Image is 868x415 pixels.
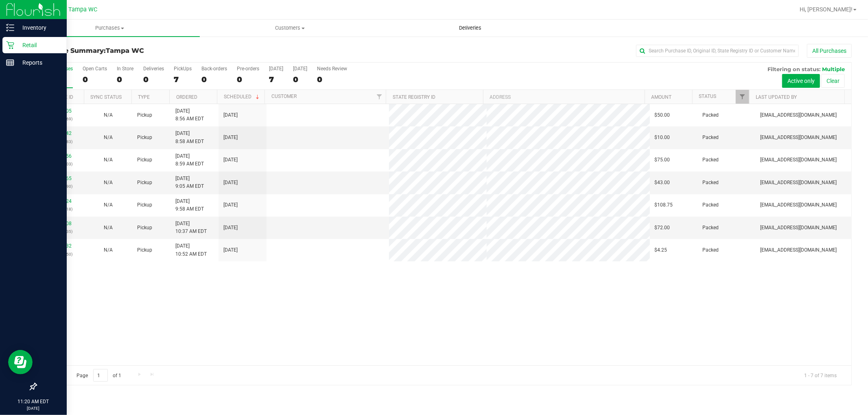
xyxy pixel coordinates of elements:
[760,201,837,209] span: [EMAIL_ADDRESS][DOMAIN_NAME]
[104,201,113,209] button: N/A
[117,66,133,72] div: In Store
[143,66,164,72] div: Deliveries
[767,66,820,72] span: Filtering on status:
[782,74,820,88] button: Active only
[760,134,837,141] span: [EMAIL_ADDRESS][DOMAIN_NAME]
[175,220,207,235] span: [DATE] 10:37 AM EDT
[655,179,670,187] span: $43.00
[138,94,150,100] a: Type
[90,94,122,100] a: Sync Status
[703,201,719,209] span: Packed
[83,66,107,72] div: Open Carts
[655,246,667,254] span: $4.25
[703,224,719,232] span: Packed
[4,398,63,405] p: 11:20 AM EDT
[201,66,227,72] div: Back-orders
[6,24,14,32] inline-svg: Inventory
[104,246,113,254] button: N/A
[736,90,749,104] a: Filter
[756,94,797,100] a: Last Updated By
[223,134,238,141] span: [DATE]
[4,405,63,411] p: [DATE]
[703,246,719,254] span: Packed
[269,75,283,84] div: 7
[293,75,307,84] div: 0
[174,66,192,72] div: PickUps
[104,225,113,230] span: Not Applicable
[393,94,435,100] a: State Registry ID
[655,134,670,141] span: $10.00
[83,75,107,84] div: 0
[223,224,238,232] span: [DATE]
[106,47,144,54] span: Tampa WC
[703,179,719,187] span: Packed
[137,224,152,232] span: Pickup
[137,246,152,254] span: Pickup
[104,157,113,163] span: Not Applicable
[380,20,560,37] a: Deliveries
[760,111,837,119] span: [EMAIL_ADDRESS][DOMAIN_NAME]
[200,24,380,32] span: Customers
[20,20,200,37] a: Purchases
[104,202,113,208] span: Not Applicable
[104,179,113,187] button: N/A
[798,369,843,381] span: 1 - 7 of 7 items
[223,179,238,187] span: [DATE]
[69,6,98,13] span: Tampa WC
[175,175,204,190] span: [DATE] 9:05 AM EDT
[293,66,307,72] div: [DATE]
[49,130,72,136] a: 11992142
[49,221,72,226] a: 11992908
[8,350,33,374] iframe: Resource center
[14,40,63,50] p: Retail
[175,198,204,213] span: [DATE] 9:58 AM EDT
[448,24,492,32] span: Deliveries
[760,224,837,232] span: [EMAIL_ADDRESS][DOMAIN_NAME]
[137,201,152,209] span: Pickup
[104,156,113,164] button: N/A
[223,246,238,254] span: [DATE]
[200,20,380,37] a: Customers
[703,156,719,164] span: Packed
[49,108,72,114] a: 11992105
[6,41,14,49] inline-svg: Retail
[703,134,719,141] span: Packed
[636,45,799,57] input: Search Purchase ID, Original ID, State Registry ID or Customer Name...
[137,179,152,187] span: Pickup
[49,153,72,159] a: 11992156
[175,242,207,258] span: [DATE] 10:52 AM EDT
[175,107,204,123] span: [DATE] 8:56 AM EDT
[655,201,673,209] span: $108.75
[821,74,845,88] button: Clear
[655,224,670,232] span: $72.00
[104,135,113,140] span: Not Applicable
[20,24,200,32] span: Purchases
[271,93,297,99] a: Customer
[760,246,837,254] span: [EMAIL_ADDRESS][DOMAIN_NAME]
[174,75,192,84] div: 7
[269,66,283,72] div: [DATE]
[699,93,716,99] a: Status
[224,94,261,100] a: Scheduled
[93,369,108,382] input: 1
[176,94,197,100] a: Ordered
[483,90,645,104] th: Address
[807,44,852,58] button: All Purchases
[49,198,72,204] a: 11992524
[223,111,238,119] span: [DATE]
[70,369,128,382] span: Page of 1
[137,134,152,141] span: Pickup
[760,179,837,187] span: [EMAIL_ADDRESS][DOMAIN_NAME]
[6,59,14,67] inline-svg: Reports
[651,94,671,100] a: Amount
[175,130,204,145] span: [DATE] 8:58 AM EDT
[237,66,259,72] div: Pre-orders
[175,152,204,168] span: [DATE] 8:59 AM EDT
[104,112,113,118] span: Not Applicable
[104,247,113,253] span: Not Applicable
[201,75,227,84] div: 0
[760,156,837,164] span: [EMAIL_ADDRESS][DOMAIN_NAME]
[372,90,386,104] a: Filter
[317,75,347,84] div: 0
[223,156,238,164] span: [DATE]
